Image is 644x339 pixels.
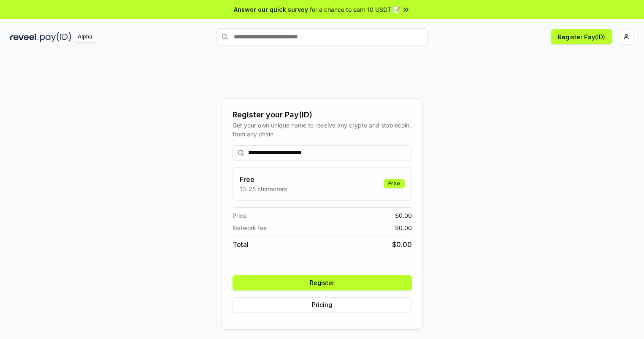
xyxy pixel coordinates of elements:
[233,211,246,220] span: Price
[395,211,412,220] span: $ 0.00
[233,275,412,290] button: Register
[233,121,412,138] div: Get your own unique name to receive any crypto and stablecoin, from any chain
[10,32,38,42] img: reveel_dark
[40,32,71,42] img: pay_id
[234,5,308,14] span: Answer our quick survey
[240,184,287,193] p: 13-25 characters
[233,223,267,232] span: Network fee
[395,223,412,232] span: $ 0.00
[73,32,97,42] div: Alpha
[310,5,400,14] span: for a chance to earn 10 USDT 📝
[233,109,412,121] div: Register your Pay(ID)
[551,29,612,44] button: Register Pay(ID)
[233,239,249,250] span: Total
[240,174,287,184] h3: Free
[233,297,412,312] button: Pricing
[392,239,412,250] span: $ 0.00
[384,179,405,188] div: Free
